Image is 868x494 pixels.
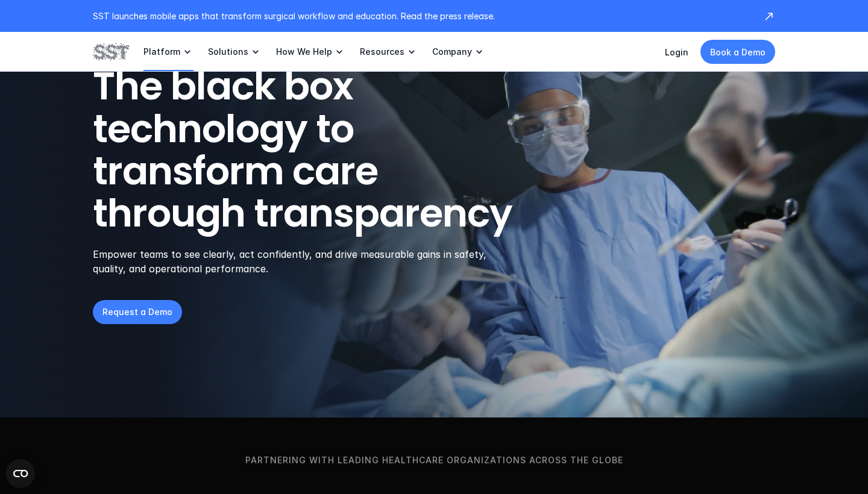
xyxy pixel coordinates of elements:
a: Platform [143,32,193,72]
p: Platform [143,46,180,57]
p: Partnering with leading healthcare organizations across the globe [20,454,848,467]
p: Company [432,46,472,57]
h1: The black box technology to transform care through transparency [93,65,570,235]
p: Request a Demo [102,305,172,318]
img: SST logo [93,42,129,62]
a: Book a Demo [700,40,775,64]
a: Request a Demo [93,300,182,324]
p: Resources [360,46,404,57]
p: Solutions [208,46,248,57]
a: Login [665,47,688,57]
p: Book a Demo [710,46,766,58]
p: SST launches mobile apps that transform surgical workflow and education. Read the press release. [93,10,751,22]
p: Empower teams to see clearly, act confidently, and drive measurable gains in safety, quality, and... [93,247,502,276]
button: Open CMP widget [6,459,35,488]
p: How We Help [276,46,332,57]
